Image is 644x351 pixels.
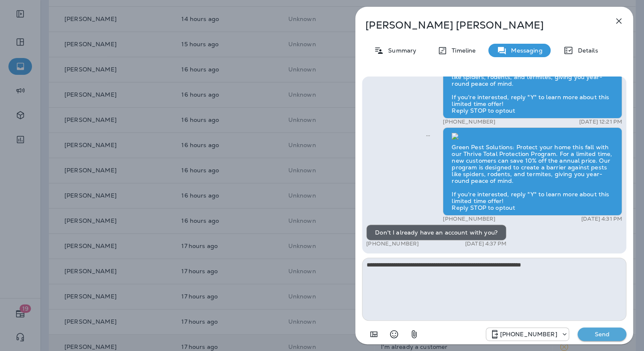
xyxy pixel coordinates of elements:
div: Green Pest Solutions: Protect your home this fall with our Thrive Total Protection Program. For a... [443,127,622,216]
p: Send [584,330,620,338]
div: Don't I already have an account with you? [366,224,506,240]
p: [DATE] 4:31 PM [581,216,622,222]
p: [PERSON_NAME] [PERSON_NAME] [365,19,595,31]
p: [PHONE_NUMBER] [443,216,495,222]
img: twilio-download [452,133,458,140]
p: [DATE] 12:21 PM [579,119,622,125]
p: [PHONE_NUMBER] [366,240,419,247]
p: [PHONE_NUMBER] [500,331,557,338]
p: [PHONE_NUMBER] [443,119,495,125]
p: Details [573,47,598,54]
div: +1 (785) 829-4289 [486,329,569,339]
span: Sent [426,131,430,139]
p: Messaging [507,47,542,54]
button: Add in a premade template [365,326,382,343]
p: Timeline [447,47,476,54]
div: Green Pest Solutions: Protect your home this fall with our Thrive Total Protection Program. For a... [443,42,622,119]
button: Send [577,327,626,341]
button: Select an emoji [386,326,402,343]
p: [DATE] 4:37 PM [465,240,506,247]
p: Summary [384,47,416,54]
